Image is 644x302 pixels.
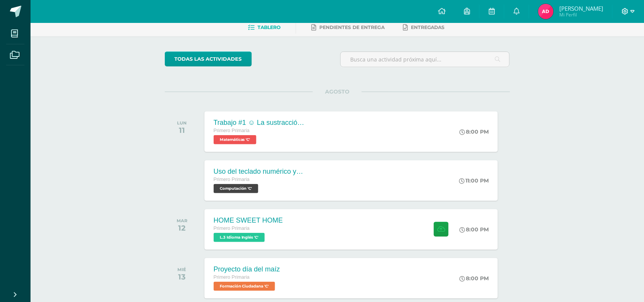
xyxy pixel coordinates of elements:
div: MIÉ [177,267,186,272]
span: [PERSON_NAME] [559,5,603,12]
div: 11:00 PM [459,177,489,184]
div: MAR [177,218,187,223]
div: HOME SWEET HOME [214,216,283,224]
div: 12 [177,223,187,233]
div: 8:00 PM [459,226,489,233]
a: todas las Actividades [165,52,252,66]
span: Pendientes de entrega [319,24,385,30]
span: Primero Primaria [214,275,250,280]
div: Proyecto día del maíz [214,265,280,273]
a: Entregadas [403,21,445,34]
span: Tablero [258,24,280,30]
span: Primero Primaria [214,177,250,182]
span: Computación 'C' [214,184,258,193]
div: 8:00 PM [459,275,489,282]
span: Entregadas [411,24,445,30]
div: Trabajo #1 ☺ La sustracción y su prueba [214,119,305,127]
div: Uso del teclado numérico y posicionamiento de manos [PERSON_NAME] [214,168,305,176]
div: 13 [177,272,186,281]
span: Primero Primaria [214,226,250,231]
div: LUN [177,120,187,126]
span: Matemáticas 'C' [214,135,256,144]
span: Primero Primaria [214,128,250,133]
a: Tablero [248,21,280,34]
span: L.3 Idioma Inglés 'C' [214,233,265,242]
div: 8:00 PM [459,128,489,135]
a: Pendientes de entrega [311,21,385,34]
input: Busca una actividad próxima aquí... [341,52,510,67]
span: AGOSTO [313,88,362,95]
img: 2584fa0a6eb61bbbc2c05447a3645813.png [538,4,554,19]
div: 11 [177,126,187,135]
span: Formación Ciudadana 'C' [214,282,275,291]
span: Mi Perfil [559,11,603,18]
